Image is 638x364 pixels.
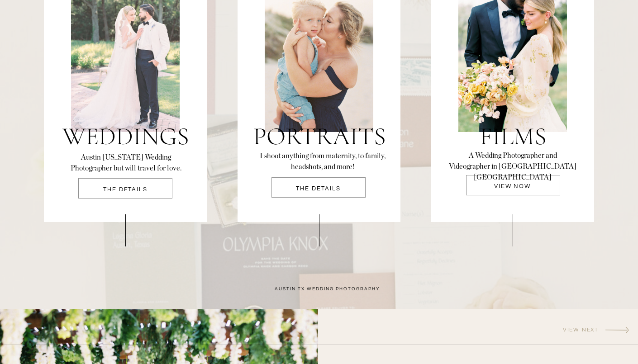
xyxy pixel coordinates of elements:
a: I shoot anything from maternity, to family, headshots, and more! [251,151,395,172]
a: Austin [US_STATE] Wedding Photographer but will travel for love. [66,152,186,173]
a: A Wedding Photographer andVideographer in [GEOGRAPHIC_DATA] [GEOGRAPHIC_DATA] [431,150,594,171]
h2: Austin tx wedding photography [202,286,452,297]
a: THE DETAILS [271,186,365,194]
a: films [445,123,581,154]
a: VIEW NOW [466,184,559,191]
p: A Wedding Photographer and Videographer in [GEOGRAPHIC_DATA] [GEOGRAPHIC_DATA] [431,150,594,171]
a: Weddings [58,123,193,154]
a: View next [501,327,599,334]
a: Portraits [252,123,387,154]
a: THE DETAILS [78,187,172,199]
